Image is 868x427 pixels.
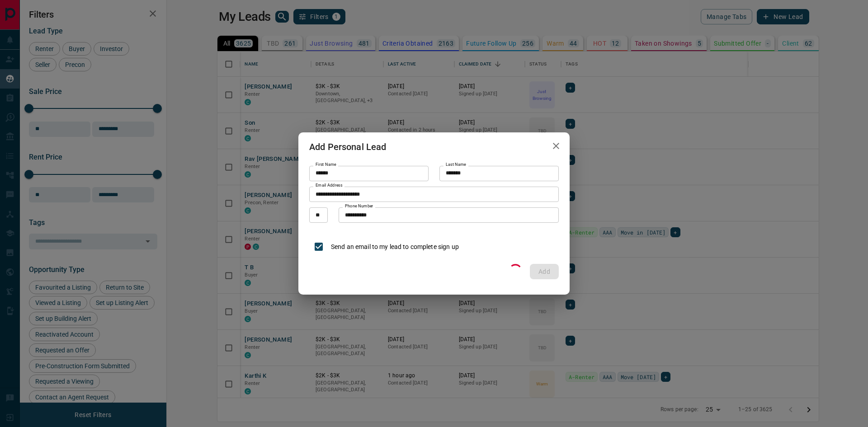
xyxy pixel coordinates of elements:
h2: Add Personal Lead [298,132,397,161]
label: First Name [316,162,336,168]
div: Loading [506,262,524,281]
label: Last Name [446,162,466,168]
label: Phone Number [345,203,373,209]
p: Send an email to my lead to complete sign up [331,242,459,252]
label: Email Address [316,183,343,188]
